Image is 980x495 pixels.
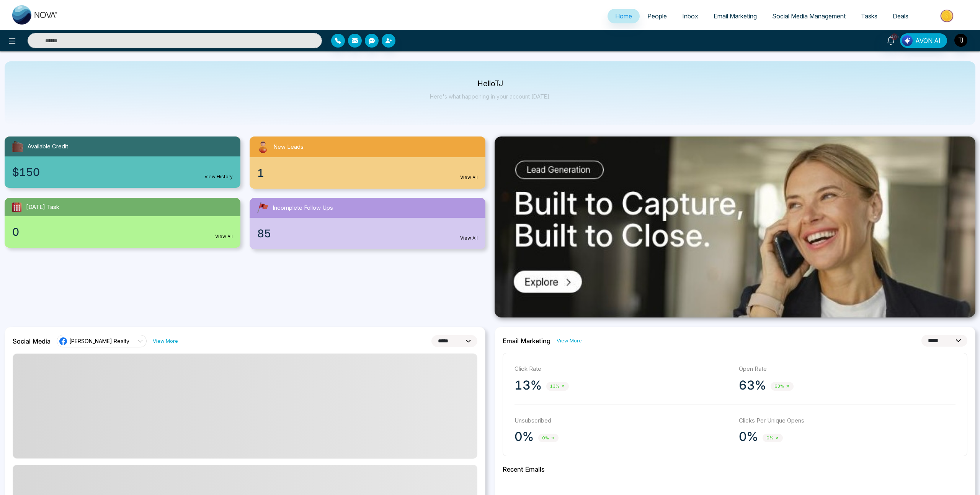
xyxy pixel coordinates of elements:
p: Hello TJ [430,81,550,87]
a: View All [460,235,478,242]
button: AVON AI [900,33,947,48]
img: Lead Flow [902,35,913,46]
span: Home [615,12,632,20]
img: todayTask.svg [11,201,23,213]
a: View All [460,174,478,181]
a: Incomplete Follow Ups85View All [245,198,490,249]
span: 0% [538,434,559,442]
span: 1 [257,165,264,181]
h2: Email Marketing [503,337,550,345]
span: 10+ [891,33,898,40]
a: Deals [885,9,916,23]
a: Social Media Management [764,9,853,23]
a: View More [153,337,178,345]
span: Tasks [861,12,877,20]
h2: Recent Emails [503,465,967,473]
img: followUps.svg [256,201,269,215]
span: Social Media Management [772,12,846,20]
p: 13% [514,378,542,393]
p: Here's what happening in your account [DATE]. [430,93,550,100]
a: Inbox [675,9,706,23]
span: 0% [763,434,783,442]
span: New Leads [273,143,304,151]
a: Tasks [853,9,885,23]
span: Deals [893,12,908,20]
p: Unsubscribed [514,416,731,425]
span: 13% [546,382,569,391]
img: User Avatar [954,34,967,47]
span: People [647,12,667,20]
p: Click Rate [514,365,731,373]
img: availableCredit.svg [11,140,24,153]
a: 10+ [882,33,900,47]
a: View More [557,337,582,344]
span: Email Marketing [714,12,757,20]
img: newLeads.svg [256,140,270,154]
a: View All [215,233,233,240]
p: Open Rate [739,365,955,373]
p: 63% [739,378,766,393]
p: Clicks Per Unique Opens [739,416,955,425]
img: . [495,136,975,317]
a: New Leads1View All [245,136,490,189]
p: 0% [739,429,758,444]
p: 0% [514,429,534,444]
a: People [640,9,675,23]
h2: Social Media [13,337,51,345]
a: Email Marketing [706,9,764,23]
span: [PERSON_NAME] Realty [69,337,129,345]
span: Inbox [682,12,698,20]
a: View History [204,173,233,180]
img: Nova CRM Logo [12,5,58,25]
img: Market-place.gif [920,7,975,25]
span: Incomplete Follow Ups [273,204,333,212]
span: $150 [12,164,40,180]
span: 0 [12,224,19,240]
a: Home [608,9,640,23]
span: 85 [257,225,271,242]
span: Available Credit [28,142,68,151]
span: AVON AI [915,36,941,45]
span: 63% [771,382,794,391]
span: [DATE] Task [26,203,59,212]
